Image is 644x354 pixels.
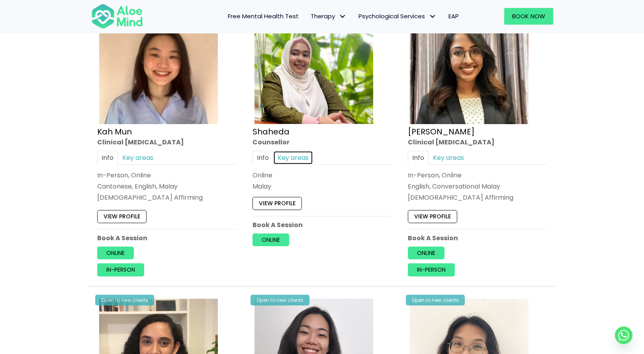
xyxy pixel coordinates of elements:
[408,263,455,276] a: In-person
[253,137,392,146] div: Counsellor
[337,11,348,22] span: Therapy: submenu
[408,233,547,243] p: Book A Session
[352,8,442,25] a: Psychological ServicesPsychological Services: submenu
[615,327,632,344] a: Whatsapp
[97,126,132,137] a: Kah Mun
[97,263,144,276] a: In-person
[408,171,547,180] div: In-Person, Online
[512,12,545,20] span: Book Now
[253,182,392,191] p: Malay
[253,197,302,210] a: View profile
[228,12,299,20] span: Free Mental Health Test
[311,12,346,20] span: Therapy
[118,151,158,165] a: Key areas
[153,8,465,25] nav: Menu
[504,8,553,25] a: Book Now
[253,151,273,165] a: Info
[305,8,352,25] a: TherapyTherapy: submenu
[442,8,465,25] a: EAP
[97,171,237,180] div: In-Person, Online
[97,193,237,202] div: [DEMOGRAPHIC_DATA] Affirming
[95,295,154,305] div: Open to new clients
[97,233,237,243] p: Book A Session
[358,12,437,20] span: Psychological Services
[408,126,475,137] a: [PERSON_NAME]
[97,137,237,146] div: Clinical [MEDICAL_DATA]
[408,193,547,202] div: [DEMOGRAPHIC_DATA] Affirming
[97,210,147,223] a: View profile
[97,151,118,165] a: Info
[254,6,373,124] img: Shaheda Counsellor
[427,11,438,22] span: Psychological Services: submenu
[408,151,429,165] a: Info
[273,151,313,165] a: Key areas
[253,126,290,137] a: Shaheda
[410,6,529,124] img: croped-Anita_Profile-photo-300×300
[429,151,468,165] a: Key areas
[253,171,392,180] div: Online
[448,12,459,20] span: EAP
[222,8,305,25] a: Free Mental Health Test
[406,295,465,305] div: Open to new clients
[408,182,547,191] p: English, Conversational Malay
[91,3,143,29] img: Aloe mind Logo
[97,247,134,259] a: Online
[99,6,218,124] img: Kah Mun-profile-crop-300×300
[97,182,237,191] p: Cantonese, English, Malay
[408,210,457,223] a: View profile
[251,295,309,305] div: Open to new clients
[253,220,392,229] p: Book A Session
[253,233,289,246] a: Online
[408,247,444,259] a: Online
[408,137,547,146] div: Clinical [MEDICAL_DATA]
